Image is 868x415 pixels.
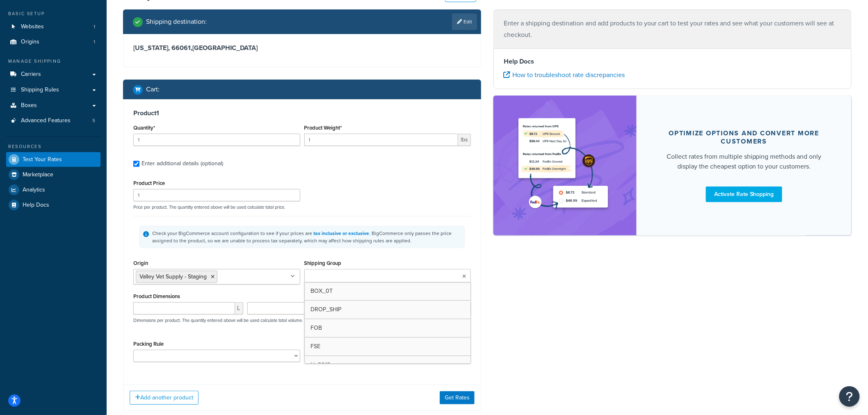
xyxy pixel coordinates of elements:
a: DROP_SHIP [305,301,471,319]
span: Origins [21,39,39,46]
span: Marketplace [23,171,53,178]
a: FSE [305,337,471,356]
label: Packing Rule [133,341,164,347]
li: Websites [6,19,101,34]
div: Basic Setup [6,10,101,17]
a: Edit [452,14,477,30]
span: FOB [311,324,322,332]
a: Marketplace [6,167,101,182]
label: Quantity* [133,125,155,131]
h2: Cart : [146,86,160,93]
span: lbs [458,134,471,146]
h2: Shipping destination : [146,18,207,25]
span: Websites [21,23,44,30]
button: Open Resource Center [839,386,860,407]
a: BOX_0T [305,282,471,300]
a: Advanced Features5 [6,113,101,128]
a: FOB [305,319,471,337]
a: Test Your Rates [6,152,101,167]
p: Dimensions per product. The quantity entered above will be used calculate total volume. [131,317,303,323]
span: 5 [92,117,95,124]
a: Boxes [6,98,101,113]
span: Help Docs [23,202,49,209]
span: BOX_0T [311,287,333,295]
span: Analytics [23,187,45,194]
label: Origin [133,260,148,266]
button: Get Rates [440,391,475,404]
a: Analytics [6,182,101,197]
a: tax inclusive or exclusive [313,230,369,237]
span: FSE [311,342,321,351]
li: Origins [6,34,101,50]
span: 1 [94,39,95,46]
div: Optimize options and convert more customers [656,129,832,146]
div: Enter additional details (optional) [142,158,223,169]
span: Valley Vet Supply - Staging [139,272,207,281]
a: Origins1 [6,34,101,50]
a: Carriers [6,67,101,82]
a: H_3018 [305,356,471,374]
div: Collect rates from multiple shipping methods and only display the cheapest option to your customers. [656,152,832,171]
div: Check your BigCommerce account configuration to see if your prices are . BigCommerce only passes ... [152,230,461,244]
div: Manage Shipping [6,58,101,65]
h3: Product 1 [133,109,471,117]
a: Shipping Rules [6,82,101,98]
label: Shipping Group [304,260,342,266]
span: L [235,302,243,315]
span: Boxes [21,102,37,109]
span: DROP_SHIP [311,305,342,314]
label: Product Price [133,180,165,186]
input: 0.0 [133,134,300,146]
img: feature-image-rateshop-7084cbbcb2e67ef1d54c2e976f0e592697130d5817b016cf7cc7e13314366067.png [514,108,617,223]
p: Price per product. The quantity entered above will be used calculate total price. [131,204,473,210]
input: 0.00 [304,134,459,146]
span: Carriers [21,71,41,78]
a: How to troubleshoot rate discrepancies [504,70,625,80]
span: Advanced Features [21,117,71,124]
li: Advanced Features [6,113,101,128]
h4: Help Docs [504,57,841,66]
input: Enter additional details (optional) [133,161,139,167]
a: Websites1 [6,19,101,34]
label: Product Dimensions [133,293,180,299]
a: Activate Rate Shopping [706,187,782,202]
span: Test Your Rates [23,156,62,163]
h3: [US_STATE], 66061 , [GEOGRAPHIC_DATA] [133,44,471,52]
span: Shipping Rules [21,87,59,93]
span: H_3018 [311,360,331,369]
span: 1 [94,23,95,30]
button: Add another product [130,391,199,405]
p: Enter a shipping destination and add products to your cart to test your rates and see what your c... [504,18,841,41]
label: Product Weight* [304,125,342,131]
div: Resources [6,143,101,150]
a: Help Docs [6,198,101,212]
